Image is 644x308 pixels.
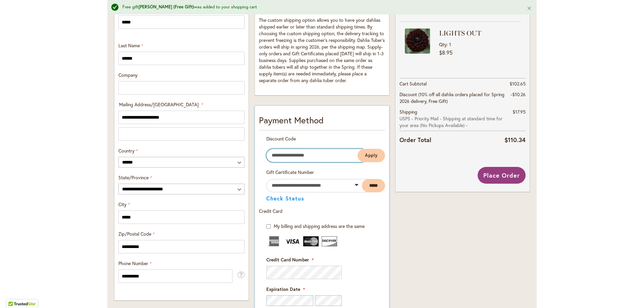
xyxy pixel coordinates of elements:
[259,208,282,214] span: Credit Card
[511,91,526,98] span: -$10.26
[303,236,319,246] img: MasterCard
[118,42,140,49] span: Last Name
[266,135,296,142] span: Discount Code
[285,236,300,246] img: Visa
[405,28,430,54] img: LIGHTS OUT
[365,152,378,158] span: Apply
[439,49,452,56] span: $8.95
[122,4,517,10] div: Free gift was added to your shopping cart
[118,201,126,207] span: City
[266,196,304,201] button: Check Status
[513,109,526,115] span: $17.95
[504,136,526,144] span: $110.34
[266,236,282,246] img: American Express
[118,231,151,237] span: Zip/Postal Code
[119,101,199,108] span: Mailing Address/[GEOGRAPHIC_DATA]
[139,4,194,10] strong: [PERSON_NAME] (Free Gift)
[118,147,135,154] span: Country
[358,149,385,162] button: Apply
[399,78,504,89] th: Cart Subtotal
[266,169,314,175] span: Gift Certificate Number
[399,91,504,104] span: Discount (10% off all dahlia orders placed for Spring 2026 delivery, Free Gift)
[322,236,337,246] img: Discover
[483,171,520,179] span: Place Order
[259,15,385,87] td: The custom shipping option allows you to have your dahlias shipped earlier or later than standard...
[439,41,447,48] span: Qty
[399,109,417,115] span: Shipping
[509,80,526,87] span: $102.65
[399,135,431,144] strong: Order Total
[478,167,526,184] button: Place Order
[274,223,365,229] span: My billing and shipping address are the same
[118,260,148,266] span: Phone Number
[118,72,138,78] span: Company
[266,286,300,292] span: Expiration Date
[259,114,385,130] div: Payment Method
[449,41,451,48] span: 1
[5,284,24,303] iframe: Launch Accessibility Center
[439,28,519,38] strong: LIGHTS OUT
[266,256,309,263] span: Credit Card Number
[118,174,149,181] span: State/Province
[399,115,504,129] span: USPS - Priority Mail - Shipping at standard time for your area (No Pickups Available) -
